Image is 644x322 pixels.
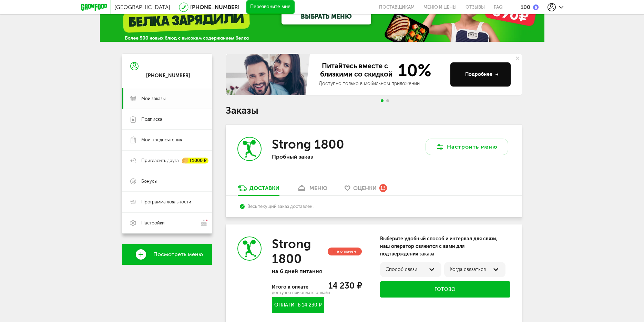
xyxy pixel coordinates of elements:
div: доступно при оплате онлайн [272,291,361,294]
button: Перезвоните мне [246,0,295,14]
h3: Strong 1800 [272,237,326,266]
a: Доставки [234,184,283,195]
a: Мои заказы [122,88,212,109]
button: Настроить меню [426,139,508,155]
div: Не оплачен [328,248,362,255]
span: Настройки [141,220,165,226]
div: Доставки [249,185,279,191]
div: Когда связаться [450,267,500,272]
span: Посмотреть меню [153,251,203,258]
span: 10% [394,62,431,79]
a: меню [293,184,331,195]
div: Выберите удобный способ и интервал для связи, наш оператор свяжется с вами для подтверждения заказа [380,235,510,258]
button: Оплатить 14 230 ₽ [272,297,324,313]
a: Бонусы [122,171,212,192]
h1: Заказы [226,106,522,115]
div: Способ связи [386,267,436,272]
h3: Strong 1800 [272,137,344,152]
a: Программа лояльности [122,192,212,212]
img: bonus_b.cdccf46.png [533,4,539,10]
span: Go to slide 1 [381,99,384,102]
button: Подробнее [450,62,511,87]
div: +1000 ₽ [182,158,208,164]
a: Настройки [122,212,212,233]
div: меню [309,185,327,191]
span: Пригласить друга [141,158,179,164]
span: Программа лояльности [141,199,191,205]
span: Бонусы [141,178,157,184]
button: Готово [380,281,510,298]
span: Go to slide 2 [386,99,389,102]
a: [PHONE_NUMBER] [190,4,239,10]
span: Оценки [353,185,377,191]
div: 100 [521,4,530,10]
a: Пригласить друга +1000 ₽ [122,150,212,171]
span: Питайтесь вместе с близкими со скидкой [319,62,394,79]
span: Мои заказы [141,95,166,102]
a: Посмотреть меню [122,244,212,265]
img: family-banner.579af9d.jpg [226,54,312,95]
div: [PHONE_NUMBER] [146,73,190,79]
span: Подписка [141,116,162,122]
div: Доступно только в мобильном приложении [319,80,445,87]
div: Подробнее [465,71,499,78]
a: Подписка [122,109,212,130]
span: [GEOGRAPHIC_DATA] [114,4,170,10]
a: Мои предпочтения [122,130,212,150]
p: Пробный заказ [272,153,361,160]
div: Весь текущий заказ доставлен. [240,204,508,209]
span: Итого к оплате [272,284,309,290]
div: 13 [379,184,387,192]
a: ВЫБРАТЬ МЕНЮ [282,9,371,24]
p: на 6 дней питания [272,268,361,274]
a: Оценки 13 [341,184,390,195]
span: 14 230 ₽ [328,281,362,291]
span: Мои предпочтения [141,137,182,143]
